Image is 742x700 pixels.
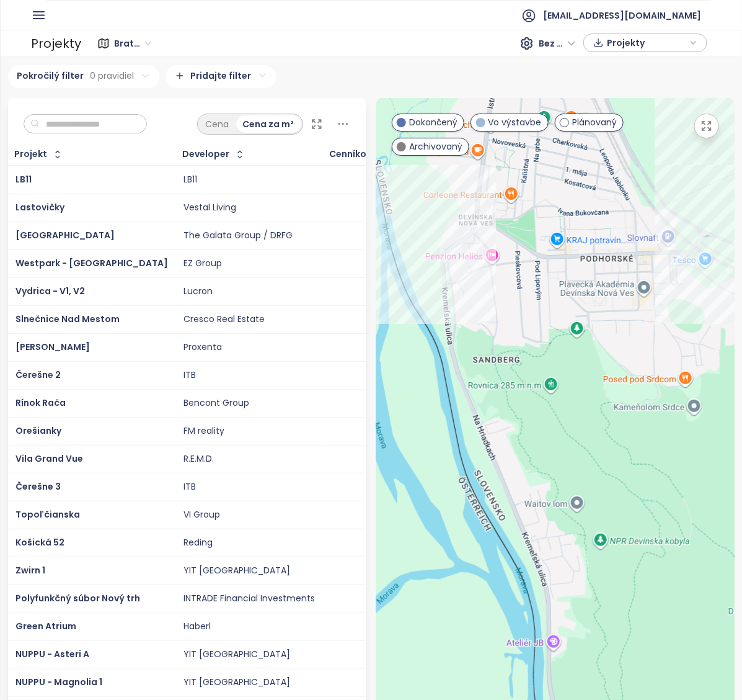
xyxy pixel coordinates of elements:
div: Vestal Living [183,202,236,213]
div: VI Group [183,509,220,521]
div: Cenníková cena [330,150,403,158]
div: Reding [183,537,213,549]
a: Topoľčianska [15,508,80,521]
span: 0 pravidiel [91,69,135,83]
div: FM reality [183,426,224,437]
div: Projekt [15,150,48,158]
div: Developer [183,150,230,158]
div: EZ Group [183,258,222,269]
a: [PERSON_NAME] [15,341,90,353]
a: Rínok Rača [15,397,66,409]
a: Slnečnice Nad Mestom [15,313,120,325]
a: Čerešne 3 [15,480,61,493]
a: Vila Grand Vue [15,452,83,465]
div: YIT [GEOGRAPHIC_DATA] [183,677,290,688]
div: button [590,34,700,52]
a: NUPPU - Magnolia 1 [15,676,102,688]
span: Bratislavský kraj [114,34,151,53]
div: ITB [183,370,196,381]
a: LB11 [15,173,32,186]
span: [EMAIL_ADDRESS][DOMAIN_NAME] [543,1,701,30]
a: Košická 52 [15,536,64,549]
div: Pokročilý filter [8,65,159,88]
div: Pridajte filter [166,65,276,88]
a: Lastovičky [15,201,64,213]
span: Plánovaný [572,115,617,129]
div: R.E.M.D. [183,454,214,465]
div: INTRADE Financial Investments [183,593,315,604]
a: Čerešne 2 [15,369,61,381]
span: Bez DPH [539,34,576,53]
div: Lucron [183,286,213,297]
a: Orešianky [15,424,61,437]
div: YIT [GEOGRAPHIC_DATA] [183,565,290,577]
a: Zwirn 1 [15,564,45,577]
div: Cena [199,115,236,133]
a: Green Atrium [15,620,76,632]
div: The Galata Group / DRFG [183,230,293,241]
div: Cresco Real Estate [183,314,265,325]
a: Westpark - [GEOGRAPHIC_DATA] [15,257,168,269]
span: Archivovaný [409,140,462,153]
span: Projekty [607,34,687,52]
span: Dokončený [409,115,457,129]
a: Polyfunkčný súbor Nový trh [15,592,140,604]
div: YIT [GEOGRAPHIC_DATA] [183,649,290,660]
a: Vydrica - V1, V2 [15,285,85,297]
span: Vo výstavbe [488,115,542,129]
div: ITB [183,482,196,493]
a: NUPPU - Asteri A [15,648,89,660]
div: Proxenta [183,342,222,353]
div: LB11 [183,174,197,186]
div: Haberl [183,621,211,632]
div: Projekty [31,32,81,55]
div: Cena za m² [236,115,301,133]
a: [GEOGRAPHIC_DATA] [15,229,115,241]
div: Bencont Group [183,398,249,409]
